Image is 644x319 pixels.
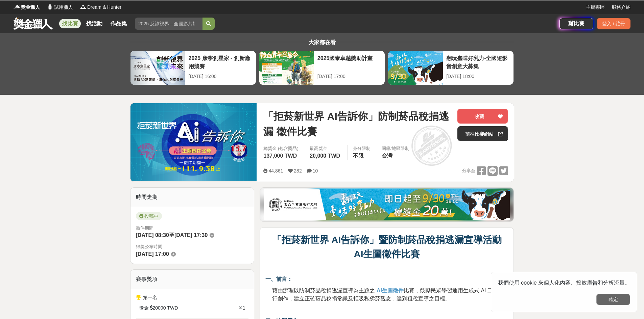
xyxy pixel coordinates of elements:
button: 確定 [596,294,630,305]
a: 2025國泰卓越獎助計畫[DATE] 17:00 [259,51,385,85]
span: 試用獵人 [54,4,73,11]
img: Logo [80,3,87,10]
span: 44,861 [268,168,283,174]
span: 20,000 TWD [310,153,340,159]
img: Logo [47,3,53,10]
span: 137,000 TWD [263,153,297,159]
strong: 「拒菸新世界 AI告訴你」暨防制菸品稅捐逃漏宣導活動 [272,235,502,245]
a: LogoDream & Hunter [80,4,121,11]
span: 投稿中 [136,212,162,220]
span: TWD [167,304,178,312]
span: 大家都在看 [307,39,337,45]
span: 不限 [353,153,364,159]
button: 收藏 [457,109,508,124]
a: 找活動 [84,19,105,28]
span: [DATE] 17:30 [174,232,208,238]
span: 我們使用 cookie 來個人化內容、投放廣告和分析流量。 [498,280,630,286]
span: 「拒菸新世界 AI告訴你」防制菸品稅捐逃漏 徵件比賽 [263,109,452,139]
span: 1 [243,305,245,311]
img: 1c81a89c-c1b3-4fd6-9c6e-7d29d79abef5.jpg [264,189,510,220]
span: 獎金獵人 [21,4,40,11]
span: 282 [294,168,302,174]
span: 台灣 [382,153,392,159]
span: 分享至 [462,166,475,176]
a: 作品集 [108,19,129,28]
div: [DATE] 16:00 [189,73,253,80]
div: 國籍/地區限制 [382,145,409,152]
span: 10 [313,168,318,174]
span: 獎金 [139,304,149,312]
span: 20000 [153,304,166,312]
a: 服務介紹 [612,4,630,11]
img: Logo [14,3,20,10]
div: 2025 康寧創星家 - 創新應用競賽 [189,54,253,70]
div: 時間走期 [130,188,254,207]
a: Logo試用獵人 [47,4,73,11]
span: 藉由辦理以防制菸品稅捐逃漏宣導為主題之 [272,288,375,293]
a: 2025 康寧創星家 - 創新應用競賽[DATE] 16:00 [130,51,256,85]
a: 翻玩臺味好乳力-全國短影音創意大募集[DATE] 18:00 [388,51,514,85]
a: 辦比賽 [559,18,593,29]
span: Dream & Hunter [87,4,121,11]
div: [DATE] 18:00 [446,73,510,80]
span: 總獎金 (包含獎品) [263,145,299,152]
span: [DATE] 08:30 [136,232,169,238]
div: 2025國泰卓越獎助計畫 [317,54,381,70]
strong: AI生圖徵件比賽 [354,249,420,259]
span: 徵件期間 [136,225,153,231]
div: 翻玩臺味好乳力-全國短影音創意大募集 [446,54,510,70]
span: 至 [169,232,174,238]
span: 得獎公布時間 [136,243,249,250]
div: 登入 / 註冊 [597,18,630,29]
span: 第一名 [143,295,157,300]
img: Cover Image [130,103,257,181]
div: 身分限制 [353,145,371,152]
span: 比賽，鼓勵民眾學習運用生成式 AI 工具進行創作，建立正確菸品稅捐常識及拒吸私劣菸觀念，達到租稅宣導之目標。 [272,288,503,301]
a: 前往比賽網站 [457,126,508,141]
span: 最高獎金 [310,145,342,152]
span: [DATE] 17:00 [136,251,169,257]
div: [DATE] 17:00 [317,73,381,80]
strong: 一、前言： [265,276,292,282]
a: 主辦專區 [586,4,605,11]
a: 找比賽 [59,19,81,28]
a: Logo獎金獵人 [14,4,40,11]
div: 賽事獎項 [130,270,254,289]
strong: AI生圖徵件 [377,288,404,293]
input: 2025 反詐視界—全國影片競賽 [135,18,202,30]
